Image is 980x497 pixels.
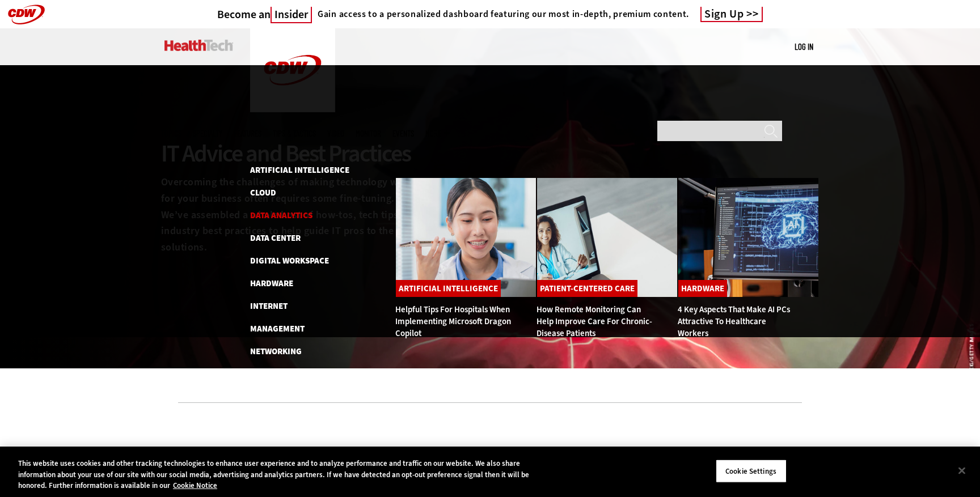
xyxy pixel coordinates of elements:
a: Digital Workspace [250,255,329,266]
span: Insider [271,7,312,23]
a: Cloud [250,187,276,198]
a: Management [250,323,305,334]
a: 4 Key Aspects That Make AI PCs Attractive to Healthcare Workers [678,304,790,339]
a: Sign Up [700,7,763,22]
a: Gain access to a personalized dashboard featuring our most in-depth, premium content. [312,9,689,20]
iframe: advertisement [284,420,696,471]
a: Software [250,414,291,425]
img: Desktop monitor with brain AI concept [678,177,819,298]
div: This website uses cookies and other tracking technologies to enhance user experience and to analy... [18,458,539,491]
img: Doctor using phone to dictate to tablet [395,177,537,298]
a: Helpful Tips for Hospitals When Implementing Microsoft Dragon Copilot [395,304,511,339]
a: Security [250,391,287,402]
div: User menu [795,41,813,53]
a: Data Center [250,232,301,244]
a: Artificial Intelligence [250,164,349,176]
img: Patient speaking with doctor [537,177,678,298]
h4: Gain access to a personalized dashboard featuring our most in-depth, premium content. [318,9,689,20]
a: Patient-Centered Care [250,368,345,380]
a: Hardware [250,278,293,289]
a: How Remote Monitoring Can Help Improve Care for Chronic-Disease Patients [537,304,652,339]
a: More information about your privacy [173,481,217,490]
a: Become anInsider [217,7,312,22]
img: Home [164,40,233,51]
a: Log in [795,41,813,52]
a: Patient-Centered Care [537,280,637,297]
a: Hardware [678,280,727,297]
h3: Become an [217,7,312,22]
a: Artificial Intelligence [396,280,501,297]
button: Cookie Settings [716,459,787,483]
a: Internet [250,300,288,312]
a: Networking [250,346,302,357]
a: Data Analytics [250,210,312,221]
button: Close [949,458,974,483]
img: Home [250,28,335,112]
